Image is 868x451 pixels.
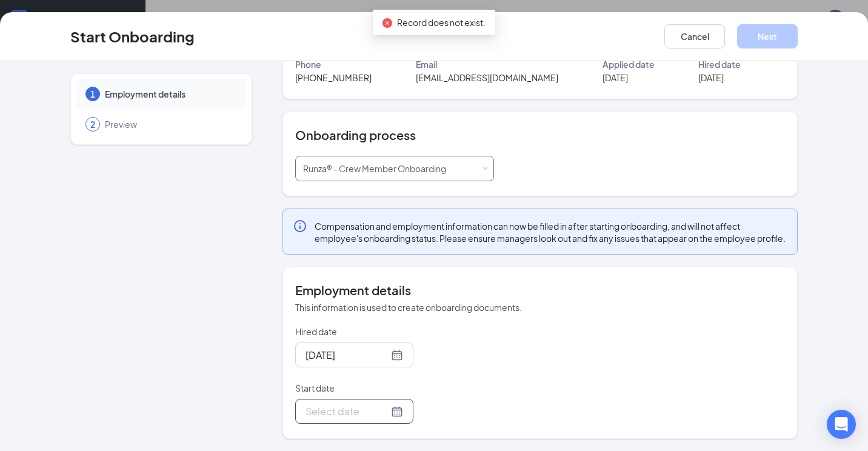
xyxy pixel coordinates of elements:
[603,71,628,84] span: [DATE]
[105,88,235,100] span: Employment details
[295,282,785,299] h4: Employment details
[416,71,558,84] span: [EMAIL_ADDRESS][DOMAIN_NAME]
[698,71,724,84] span: [DATE]
[295,301,785,313] p: This information is used to create onboarding documents.
[295,326,494,338] p: Hired date
[737,24,798,48] button: Next
[105,118,235,130] span: Preview
[295,58,321,71] span: Phone
[416,58,437,71] span: Email
[295,127,785,144] h4: Onboarding process
[90,88,95,100] span: 1
[305,404,389,419] input: Select date
[295,382,494,394] p: Start date
[303,156,455,181] div: [object Object]
[397,17,486,28] span: Record does not exist.
[90,118,95,130] span: 2
[303,163,446,174] span: Runza® - Crew Member Onboarding
[70,26,195,47] h3: Start Onboarding
[305,347,389,362] input: Sep 15, 2025
[295,71,372,84] span: [PHONE_NUMBER]
[315,220,787,244] span: Compensation and employment information can now be filled in after starting onboarding, and will ...
[293,219,307,233] svg: Info
[698,58,741,71] span: Hired date
[382,18,392,28] span: close-circle
[827,410,856,439] div: Open Intercom Messenger
[664,24,725,48] button: Cancel
[603,58,655,71] span: Applied date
